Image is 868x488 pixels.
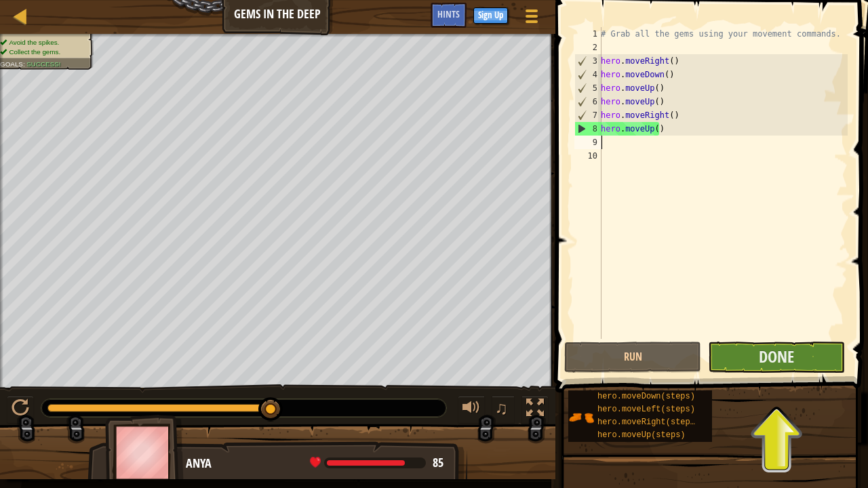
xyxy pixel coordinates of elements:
[574,27,601,41] div: 1
[597,418,700,427] span: hero.moveRight(steps)
[26,60,60,68] span: Success!
[574,41,601,54] div: 2
[23,60,26,68] span: :
[575,95,601,108] div: 6
[7,396,34,424] button: Ctrl + P: Play
[473,7,508,24] button: Sign Up
[433,454,443,471] span: 85
[597,392,695,401] span: hero.moveDown(steps)
[597,430,686,440] span: hero.moveUp(steps)
[597,405,695,414] span: hero.moveLeft(steps)
[458,396,485,424] button: Adjust volume
[437,7,460,20] span: Hints
[575,54,601,68] div: 3
[575,68,601,81] div: 4
[575,81,601,95] div: 5
[574,136,601,149] div: 9
[515,3,549,35] button: Show game menu
[575,122,601,136] div: 8
[494,398,508,418] span: ♫
[9,48,60,56] span: Collect the gems.
[568,405,594,430] img: portrait.png
[492,396,515,424] button: ♫
[564,342,701,373] button: Run
[574,149,601,163] div: 10
[708,342,845,373] button: Done
[310,457,443,469] div: health: 84.5 / 105
[521,396,549,424] button: Toggle fullscreen
[575,108,601,122] div: 7
[759,346,794,367] span: Done
[186,455,454,472] div: Anya
[9,39,59,46] span: Avoid the spikes.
